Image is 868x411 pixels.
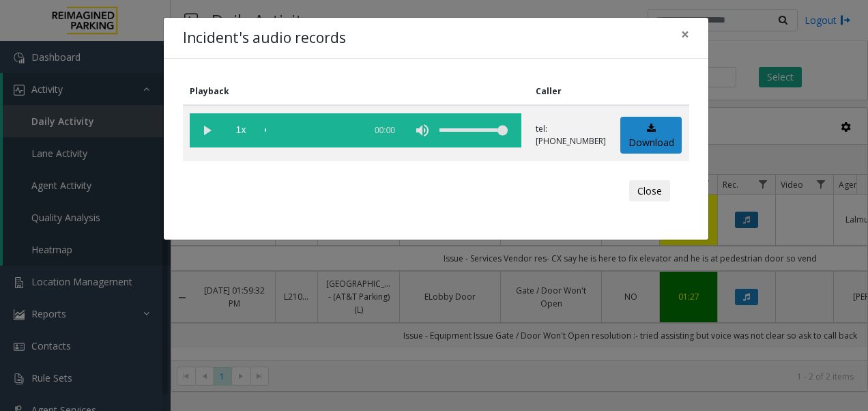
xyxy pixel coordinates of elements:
[536,123,606,147] p: tel:[PHONE_NUMBER]
[681,25,689,44] span: ×
[439,113,508,147] div: volume level
[265,113,358,147] div: scrub bar
[183,27,346,49] h4: Incident's audio records
[529,78,613,105] th: Caller
[629,180,670,202] button: Close
[671,18,699,51] button: Close
[620,117,682,154] a: Download
[183,78,529,105] th: Playback
[224,113,258,147] span: playback speed button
